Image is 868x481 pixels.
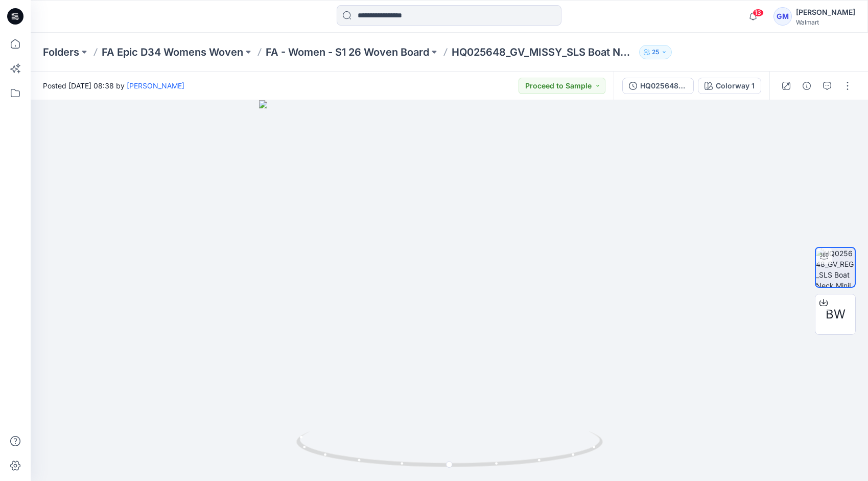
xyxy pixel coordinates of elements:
[816,248,855,287] img: HQ025648_GV_REG_SLS Boat Neck MiniI Dress
[652,47,659,58] p: 25
[796,6,855,18] div: [PERSON_NAME]
[698,78,761,94] button: Colorway 1
[266,45,429,59] a: FA - Women - S1 26 Woven Board
[716,80,755,91] div: Colorway 1
[43,80,184,91] span: Posted [DATE] 08:38 by
[640,80,687,91] div: HQ025648_GV_MISSY_SLS Boat Neck Mini Dress
[639,45,672,59] button: 25
[452,45,635,59] p: HQ025648_GV_MISSY_SLS Boat Neck Mini Dress
[622,78,694,94] button: HQ025648_GV_MISSY_SLS Boat Neck Mini Dress
[826,305,846,324] span: BW
[799,78,815,94] button: Details
[796,18,855,26] div: Walmart
[773,7,792,26] div: GM
[102,45,243,59] a: FA Epic D34 Womens Woven
[43,45,79,59] a: Folders
[127,81,184,90] a: [PERSON_NAME]
[753,9,764,17] span: 13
